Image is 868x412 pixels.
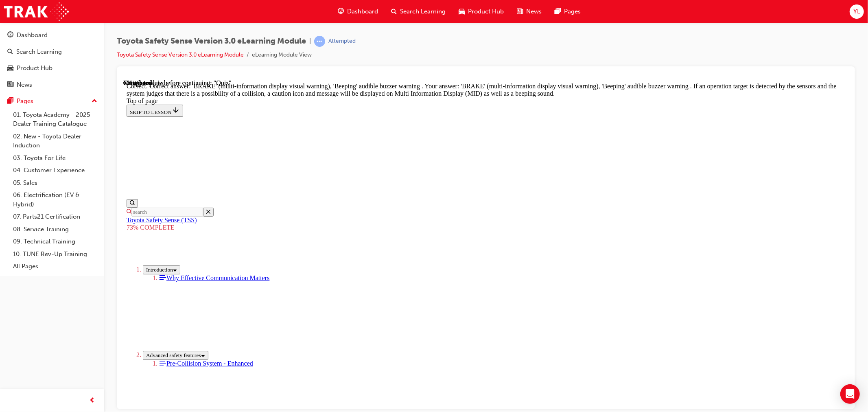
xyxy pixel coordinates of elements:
button: Pages [3,94,101,109]
span: news-icon [517,7,523,17]
button: Show search bar [3,120,15,128]
a: car-iconProduct Hub [452,3,510,20]
span: Dashboard [347,7,378,16]
span: pages-icon [7,98,13,105]
a: Dashboard [3,28,101,43]
span: learningRecordVerb_ATTEMPT-icon [314,36,325,47]
button: YL [850,4,864,19]
button: Toggle section: Introduction [20,186,57,195]
a: news-iconNews [510,3,548,20]
span: SKIP TO LESSON [7,30,57,36]
a: Toyota Safety Sense Version 3.0 eLearning Module [117,51,244,58]
a: Product Hub [3,61,101,76]
button: Close the search form [80,128,90,137]
input: Search [8,128,80,137]
a: 08. Service Training [10,223,101,236]
div: Product Hub [17,64,52,73]
span: Toyota Safety Sense Version 3.0 eLearning Module [117,37,306,46]
span: Product Hub [468,7,504,16]
a: 02. New - Toyota Dealer Induction [10,130,101,152]
span: news-icon [7,81,13,89]
li: eLearning Module View [252,50,312,60]
a: 04. Customer Experience [10,164,101,177]
a: pages-iconPages [548,3,587,20]
div: Pages [17,96,33,106]
span: Introduction [23,187,50,193]
div: News [17,80,32,90]
a: Search Learning [3,44,101,59]
span: prev-icon [90,396,96,406]
span: guage-icon [7,32,13,39]
button: Toggle section: Advanced safety features [20,272,85,281]
span: car-icon [7,65,13,72]
a: 10. TUNE Rev-Up Training [10,248,101,261]
a: All Pages [10,260,101,273]
div: Correct. Correct answer: 'BRAKE' (multi-information display visual warning), 'Beeping' audible bu... [3,3,722,18]
a: News [3,77,101,92]
span: Search Learning [400,7,446,16]
div: 73% COMPLETE [3,145,110,152]
span: up-icon [92,96,97,107]
span: guage-icon [338,7,344,17]
span: pages-icon [555,7,561,17]
a: guage-iconDashboard [331,3,385,20]
div: Dashboard [17,31,48,40]
div: Top of page [3,18,722,25]
span: | [309,37,311,46]
span: YL [853,7,860,16]
span: News [526,7,542,16]
span: car-icon [459,7,465,17]
a: Toyota Safety Sense (TSS) [3,137,74,144]
a: 09. Technical Training [10,235,101,248]
img: Trak [4,2,69,21]
div: Search Learning [16,47,62,57]
div: Attempted [328,37,356,45]
button: DashboardSearch LearningProduct HubNews [3,26,101,94]
span: search-icon [391,7,397,17]
a: search-iconSearch Learning [385,3,452,20]
span: search-icon [7,48,13,56]
a: 06. Electrification (EV & Hybrid) [10,189,101,210]
span: Advanced safety features [23,273,78,279]
button: SKIP TO LESSON [3,25,60,37]
a: 07. Parts21 Certification [10,210,101,223]
div: Open Intercom Messenger [840,384,860,404]
a: 05. Sales [10,177,101,189]
a: 01. Toyota Academy - 2025 Dealer Training Catalogue [10,109,101,130]
span: Pages [564,7,581,16]
a: 03. Toyota For Life [10,152,101,164]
